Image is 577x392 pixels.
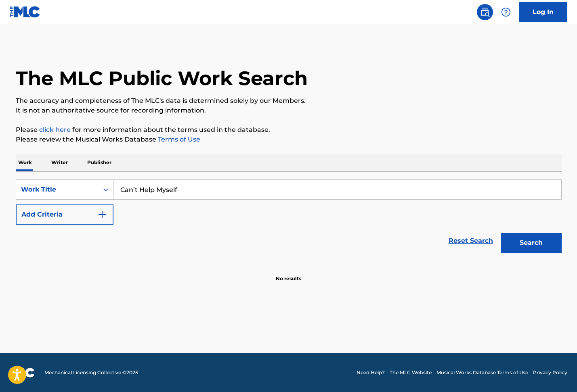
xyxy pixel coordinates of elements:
[97,210,107,219] img: 9d2ae6d4665cec9f34b9.svg
[16,154,34,171] p: Work
[501,233,562,253] button: Search
[16,66,308,90] h1: The MLC Public Work Search
[501,7,511,17] img: help
[498,4,514,20] div: Help
[16,96,562,106] p: The accuracy and completeness of The MLC's data is determined solely by our Members.
[276,265,301,282] p: No results
[519,2,567,22] a: Log In
[477,4,493,20] a: Public Search
[156,136,200,143] a: Terms of Use
[49,154,70,171] p: Writer
[436,369,528,376] a: Musical Works Database Terms of Use
[16,106,562,115] p: It is not an authoritative source for recording information.
[533,369,567,376] a: Privacy Policy
[357,369,385,376] a: Need Help?
[16,204,113,225] button: Add Criteria
[21,185,94,194] div: Work Title
[390,369,432,376] a: The MLC Website
[10,6,41,18] img: MLC Logo
[39,126,71,133] a: click here
[16,179,562,257] form: Search Form
[44,369,138,376] span: Mechanical Licensing Collective © 2025
[85,154,114,171] p: Publisher
[16,125,562,135] p: Please for more information about the terms used in the database.
[10,368,35,377] img: logo
[480,7,490,17] img: search
[16,135,562,144] p: Please review the Musical Works Database
[445,232,497,250] a: Reset Search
